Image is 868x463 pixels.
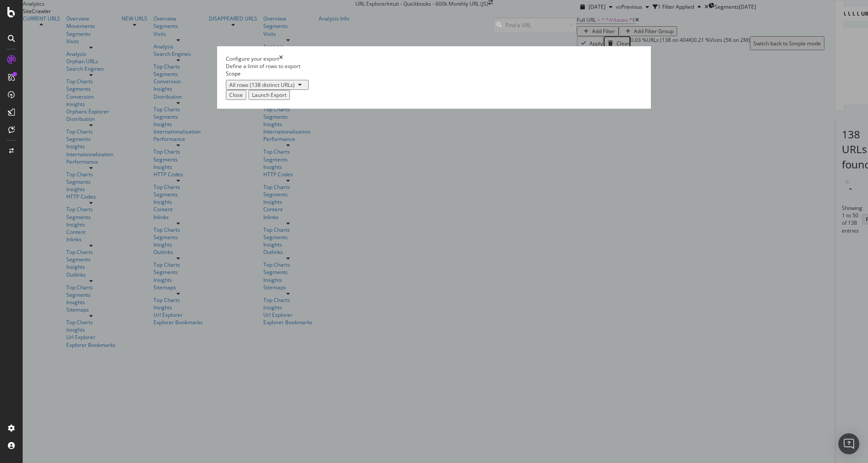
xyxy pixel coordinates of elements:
[248,90,290,100] button: Launch Export
[226,70,241,77] label: Scope
[279,55,283,62] div: times
[226,80,309,90] button: All rows (138 distinct URLs)
[217,46,651,109] div: modal
[226,62,643,70] div: Define a limit of rows to export
[838,433,859,454] div: Open Intercom Messenger
[226,55,279,62] div: Configure your export
[226,90,246,100] button: Close
[229,81,295,89] div: All rows (138 distinct URLs)
[229,91,243,99] div: Close
[252,91,286,99] div: Launch Export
